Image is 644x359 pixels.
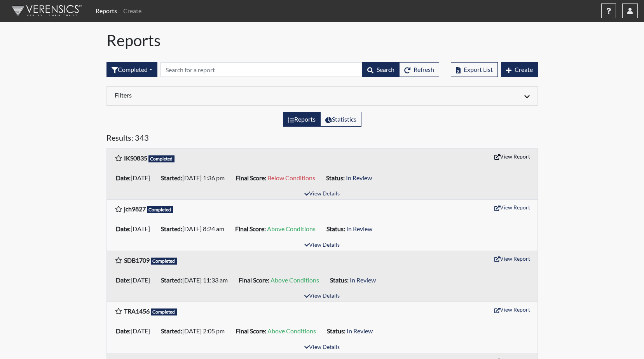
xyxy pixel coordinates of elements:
b: Status: [330,276,349,284]
b: Started: [161,225,182,232]
b: Started: [161,327,182,335]
h1: Reports [106,31,538,50]
b: Started: [161,276,182,284]
span: Search [377,66,394,73]
b: Final Score: [236,327,266,335]
button: Completed [106,62,157,77]
span: Completed [148,155,175,162]
b: Started: [161,174,182,181]
b: SDB1709 [124,256,150,264]
b: Date: [116,225,131,232]
span: Above Conditions [267,327,316,335]
li: [DATE] 8:24 am [158,223,232,235]
button: Refresh [399,62,439,77]
b: IKS0835 [124,154,147,162]
a: Reports [92,3,120,19]
li: [DATE] [113,223,158,235]
span: Export List [464,66,493,73]
span: Refresh [414,66,434,73]
span: Completed [151,258,177,265]
span: In Review [346,225,372,232]
h6: Filters [115,91,316,99]
b: Date: [116,174,131,181]
input: Search by Registration ID, Interview Number, or Investigation Name. [161,62,363,77]
b: TRA1456 [124,307,150,315]
b: Final Score: [235,225,266,232]
b: Status: [326,225,345,232]
button: View Details [301,189,343,199]
li: [DATE] 11:33 am [158,274,236,286]
button: View Details [301,291,343,301]
span: Above Conditions [271,276,319,284]
button: View Details [301,240,343,251]
li: [DATE] [113,172,158,184]
b: Date: [116,327,131,335]
div: Click to expand/collapse filters [109,91,536,101]
span: Completed [147,206,173,213]
button: View Report [491,201,534,213]
li: [DATE] [113,325,158,337]
span: Above Conditions [267,225,316,232]
span: Create [515,66,533,73]
button: Search [362,62,400,77]
span: In Review [346,174,372,181]
div: Filter by interview status [106,62,157,77]
button: View Report [491,303,534,315]
button: View Report [491,150,534,162]
button: View Report [491,253,534,265]
span: In Review [350,276,376,284]
b: Status: [326,174,345,181]
h5: Results: 343 [106,133,538,145]
li: [DATE] 2:05 pm [158,325,232,337]
button: Export List [451,62,498,77]
b: Final Score: [236,174,266,181]
b: Status: [327,327,346,335]
button: View Details [301,342,343,353]
b: jch9827 [124,205,146,213]
span: In Review [347,327,373,335]
a: Create [120,3,145,19]
b: Date: [116,276,131,284]
li: [DATE] [113,274,158,286]
span: Completed [151,308,177,315]
li: [DATE] 1:36 pm [158,172,232,184]
b: Final Score: [239,276,269,284]
label: View the list of reports [283,112,321,127]
button: Create [501,62,538,77]
span: Below Conditions [267,174,315,181]
label: View statistics about completed interviews [320,112,361,127]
